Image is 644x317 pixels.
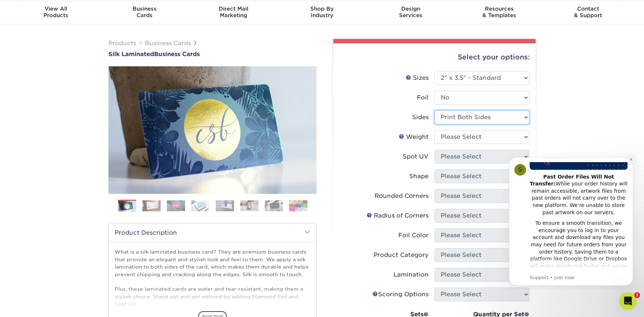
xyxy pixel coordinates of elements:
[417,93,429,102] div: Foil
[216,200,234,211] img: Business Cards 05
[189,5,278,12] span: Direct Mail
[191,200,210,211] img: Business Cards 04
[619,292,637,310] iframe: Intercom live chat
[108,40,136,47] a: Products
[12,5,100,19] div: Products
[108,26,317,234] img: Silk Laminated 01
[240,200,258,211] img: Business Cards 06
[634,292,640,298] span: 1
[278,5,367,12] span: Shop By
[167,200,185,211] img: Business Cards 03
[189,1,278,24] a: Direct MailMarketing
[455,5,544,12] span: Resources
[100,1,189,24] a: BusinessCards
[403,152,429,161] div: Spot UV
[375,192,429,200] div: Rounded Corners
[12,1,100,24] a: View AllProducts
[544,5,632,19] div: & Support
[265,200,283,211] img: Business Cards 07
[12,5,100,12] span: View All
[367,211,429,220] div: Radius of Corners
[189,5,278,19] div: Marketing
[289,200,307,211] img: Business Cards 08
[544,5,632,12] span: Contact
[142,200,161,211] img: Business Cards 02
[498,151,644,290] iframe: Intercom notifications message
[373,251,429,259] div: Product Category
[118,197,136,215] img: Business Cards 01
[109,223,316,242] h2: Product Description
[339,43,530,71] div: Select your options:
[544,1,632,24] a: Contact& Support
[398,231,429,240] div: Foil Color
[145,40,191,47] a: Business Cards
[366,1,455,24] a: DesignServices
[108,51,317,58] a: Silk LaminatedBusiness Cards
[455,1,544,24] a: Resources& Templates
[372,290,429,299] div: Scoring Options
[278,5,367,19] div: Industry
[399,133,429,141] div: Weight
[100,5,189,12] span: Business
[100,5,189,19] div: Cards
[366,5,455,19] div: Services
[366,5,455,12] span: Design
[409,172,429,181] div: Shape
[394,270,429,279] div: Lamination
[108,51,154,58] span: Silk Laminated
[278,1,367,24] a: Shop ByIndustry
[412,113,429,122] div: Sides
[455,5,544,19] div: & Templates
[108,51,317,58] h1: Business Cards
[406,74,429,82] div: Sizes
